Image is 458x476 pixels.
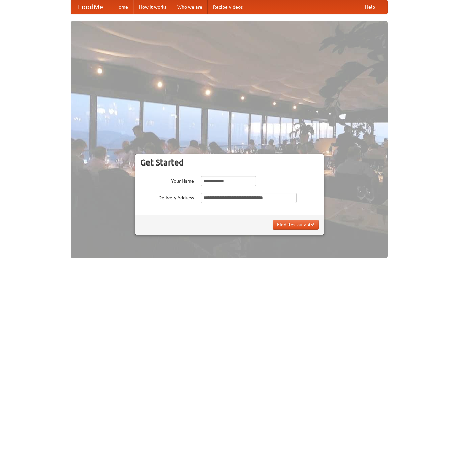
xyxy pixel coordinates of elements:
label: Your Name [140,176,194,184]
a: Home [110,0,133,14]
a: FoodMe [71,0,110,14]
h3: Get Started [140,157,319,168]
a: How it works [133,0,172,14]
button: Find Restaurants! [273,220,319,230]
label: Delivery Address [140,193,194,201]
a: Help [360,0,380,14]
a: Who we are [172,0,208,14]
a: Recipe videos [208,0,248,14]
